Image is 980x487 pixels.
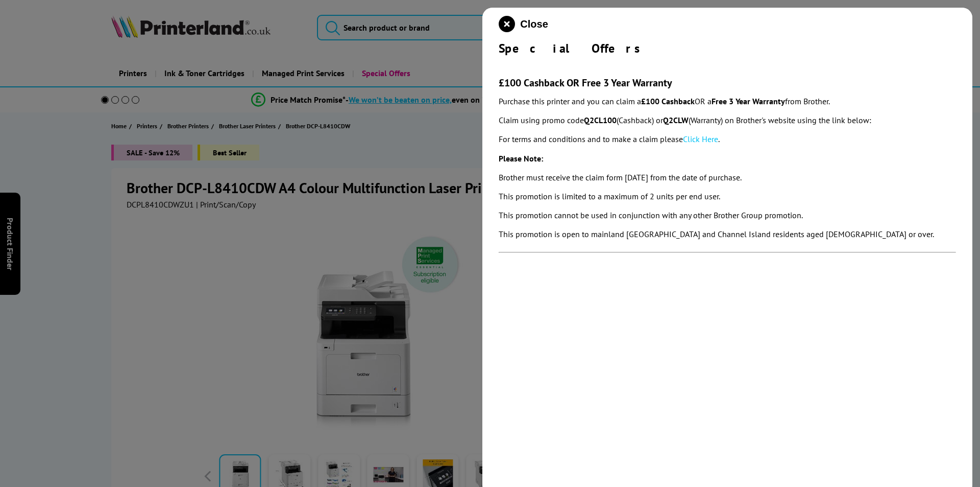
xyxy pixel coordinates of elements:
[712,96,785,106] strong: Free 3 Year Warranty
[499,210,803,220] em: This promotion cannot be used in conjunction with any other Brother Group promotion.
[663,115,689,125] strong: Q2CLW
[499,95,956,108] p: Purchase this printer and you can claim a OR a from Brother.
[499,191,720,201] em: This promotion is limited to a maximum of 2 units per end user.
[520,18,548,30] span: Close
[499,113,956,127] p: Claim using promo code (Cashback) or (Warranty) on Brother's website using the link below:
[499,76,956,89] h3: £100 Cashback OR Free 3 Year Warranty
[641,96,695,106] strong: £100 Cashback
[499,16,548,32] button: close modal
[499,132,956,146] p: For terms and conditions and to make a claim please .
[499,153,543,164] strong: Please Note:
[584,115,617,125] strong: Q2CL100
[683,134,718,144] a: Click Here
[499,40,956,56] div: Special Offers
[499,172,742,182] em: Brother must receive the claim form [DATE] from the date of purchase.
[499,229,934,239] em: This promotion is open to mainland [GEOGRAPHIC_DATA] and Channel Island residents aged [DEMOGRAPH...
